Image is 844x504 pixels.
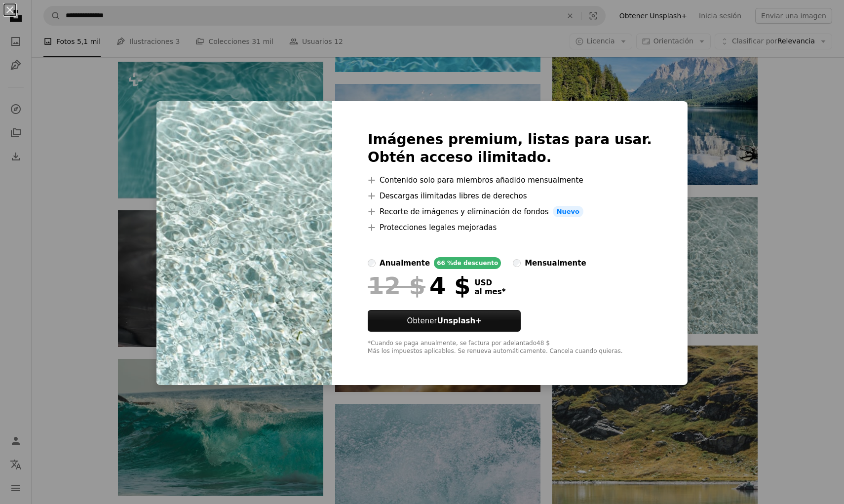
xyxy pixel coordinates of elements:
[513,259,521,267] input: mensualmente
[368,190,652,202] li: Descargas ilimitadas libres de derechos
[380,257,430,269] div: anualmente
[437,316,482,325] strong: Unsplash+
[368,131,652,166] h2: Imágenes premium, listas para usar. Obtén acceso ilimitado.
[368,273,470,299] div: 4 $
[368,174,652,186] li: Contenido solo para miembros añadido mensualmente
[368,340,652,355] div: *Cuando se paga anualmente, se factura por adelantado 48 $ Más los impuestos aplicables. Se renue...
[474,278,505,287] span: USD
[553,206,583,218] span: Nuevo
[368,259,376,267] input: anualmente66 %de descuento
[525,257,586,269] div: mensualmente
[156,101,332,386] img: premium_photo-1680732319236-554b7b1e2d31
[474,287,505,296] span: al mes *
[368,206,652,218] li: Recorte de imágenes y eliminación de fondos
[434,257,501,269] div: 66 % de descuento
[368,273,425,299] span: 12 $
[368,310,521,332] button: ObtenerUnsplash+
[368,222,652,233] li: Protecciones legales mejoradas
